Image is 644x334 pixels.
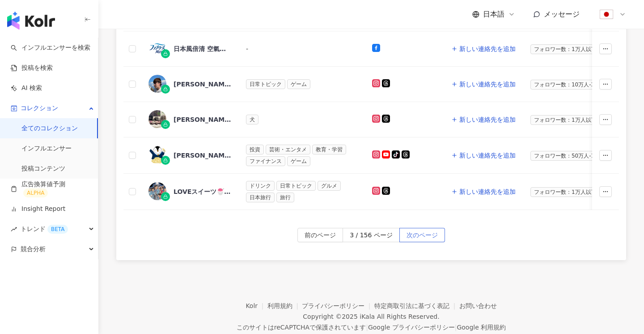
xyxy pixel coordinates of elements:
span: | [455,324,457,331]
span: ゲーム [287,156,310,166]
span: ドリンク [246,181,275,191]
button: 新しい連絡先を追加 [451,146,516,164]
span: rise [11,226,17,232]
button: 3 / 156 ページ [343,228,400,242]
span: ファイナンス [246,156,285,166]
div: 日本風倍清 空氣清新專家 [174,44,232,53]
a: Google プライバシーポリシー [368,324,455,331]
a: 全てのコレクション [21,124,78,133]
button: 新しい連絡先を追加 [451,111,516,128]
button: 次のページ [399,228,445,242]
img: flag-Japan-800x800.png [598,6,615,23]
div: [PERSON_NAME]事 [PERSON_NAME] [174,80,232,89]
span: 旅行 [276,193,294,202]
span: 日本旅行 [246,193,275,202]
div: [PERSON_NAME]✂︎🌙,1429672801 [174,115,232,124]
div: Copyright © 2025 All Rights Reserved. [303,313,439,320]
span: このサイトはreCAPTCHAで保護されています [237,322,506,333]
a: お問い合わせ [459,302,497,309]
a: 特定商取引法に基づく表記 [374,302,459,309]
span: 芸術・エンタメ [266,145,310,154]
a: インフルエンサー [21,144,72,153]
a: AI 検索 [11,84,42,93]
span: フォロワー数：1万人以下 [530,44,600,54]
span: トレンド [21,219,68,239]
a: Google 利用規約 [457,324,506,331]
div: LOVEスイーツ🍧💕,14465415401 [174,187,232,196]
span: 教育・学習 [312,145,346,154]
a: プライバシーポリシー [302,302,374,309]
a: Insight Report [11,205,65,214]
span: 日常トピック [246,79,285,89]
span: 次のページ [407,228,438,243]
button: 新しい連絡先を追加 [451,75,516,93]
a: searchインフルエンサーを検索 [11,43,90,52]
span: フォロワー数：50万人-100万人 [530,151,616,161]
span: 新しい連絡先を追加 [459,81,516,88]
span: 日本語 [483,9,504,19]
img: KOL Avatar [148,75,166,93]
button: 新しい連絡先を追加 [451,183,516,201]
span: 新しい連絡先を追加 [459,152,516,159]
span: フォロワー数：1万人以下 [530,187,600,197]
span: 競合分析 [21,239,46,259]
div: BETA [47,225,68,234]
img: KOL Avatar [148,146,166,164]
span: 新しい連絡先を追加 [459,45,516,52]
a: iKala [360,313,375,320]
span: | [366,324,368,331]
span: 新しい連絡先を追加 [459,188,516,195]
span: ゲーム [287,79,310,89]
a: 広告換算値予測ALPHA [11,180,91,198]
span: 日常トピック [276,181,316,191]
span: コレクション [21,98,58,118]
a: 利用規約 [267,302,302,309]
span: フォロワー数：1万人以下 [530,115,600,125]
span: グルメ [318,181,341,191]
img: KOL Avatar [148,39,166,57]
span: 前のページ [305,228,336,243]
div: [PERSON_NAME] [174,151,232,160]
a: 投稿を検索 [11,64,53,73]
span: 新しい連絡先を追加 [459,116,516,123]
a: 投稿コンテンツ [21,164,65,173]
button: 新しい連絡先を追加 [451,40,516,58]
img: logo [7,12,55,30]
a: Kolr [246,302,267,309]
button: 前のページ [297,228,343,242]
img: KOL Avatar [148,110,166,128]
img: KOL Avatar [148,182,166,200]
span: メッセージ [544,10,580,18]
span: 投資 [246,145,264,154]
span: フォロワー数：10万人-30万人 [530,80,612,90]
div: - [246,44,358,54]
span: 犬 [246,115,258,124]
